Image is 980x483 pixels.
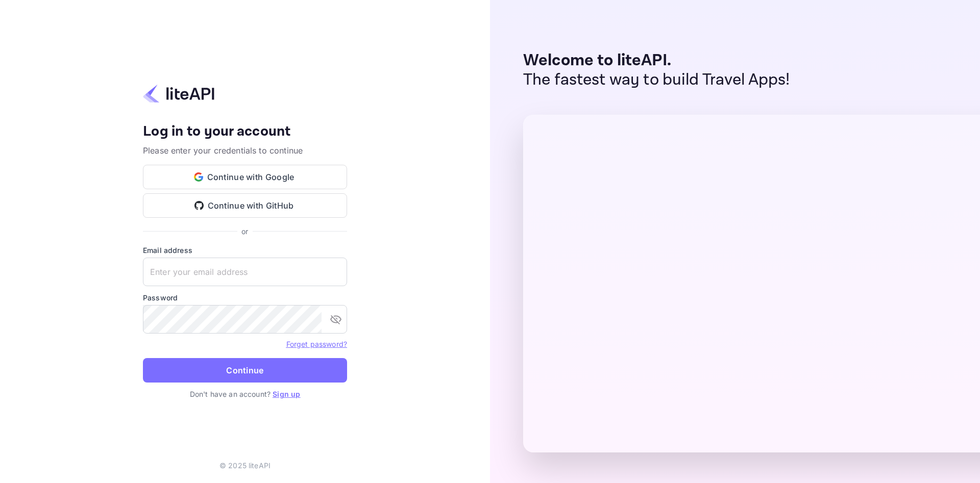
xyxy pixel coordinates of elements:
a: Sign up [273,390,300,398]
img: liteapi [143,84,214,104]
p: Welcome to liteAPI. [523,51,790,70]
h4: Log in to your account [143,123,347,141]
a: Forget password? [286,340,347,348]
label: Password [143,292,347,303]
button: toggle password visibility [326,309,346,329]
label: Email address [143,245,347,256]
button: Continue with GitHub [143,193,347,218]
p: or [241,226,248,237]
p: Please enter your credentials to continue [143,144,347,157]
input: Enter your email address [143,258,347,286]
p: © 2025 liteAPI [219,460,271,471]
button: Continue [143,358,347,383]
a: Forget password? [286,339,347,349]
button: Continue with Google [143,165,347,189]
p: Don't have an account? [143,389,347,399]
p: The fastest way to build Travel Apps! [523,70,790,90]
